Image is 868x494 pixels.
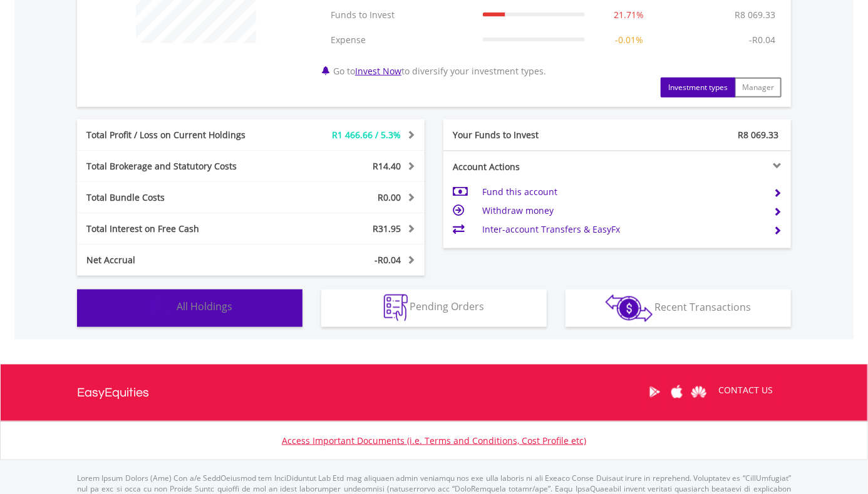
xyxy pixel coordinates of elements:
[77,223,280,235] div: Total Interest on Free Cash
[566,290,791,327] button: Recent Transactions
[177,300,232,314] span: All Holdings
[77,290,302,327] button: All Holdings
[410,300,485,314] span: Pending Orders
[77,365,149,421] a: EasyEquities
[728,3,782,28] td: R8 069.33
[661,78,735,98] button: Investment types
[606,295,653,322] img: transactions-zar-wht.png
[355,65,401,77] a: Invest Now
[482,201,763,220] td: Withdraw money
[666,373,688,411] a: Apple
[384,295,408,321] img: pending_instructions-wht.png
[591,28,668,53] td: -0.01%
[77,129,280,141] div: Total Profit / Loss on Current Holdings
[324,28,477,53] td: Expense
[373,223,401,234] span: R31.95
[77,191,280,204] div: Total Bundle Costs
[321,290,547,327] button: Pending Orders
[688,373,710,411] a: Huawei
[738,129,778,141] span: R8 069.33
[324,3,477,28] td: Funds to Invest
[743,28,782,53] td: -R0.04
[77,160,280,173] div: Total Brokerage and Statutory Costs
[332,129,401,141] span: R1 466.66 / 5.3%
[655,300,752,314] span: Recent Transactions
[373,160,401,172] span: R14.40
[710,373,782,408] a: CONTACT US
[282,435,586,446] a: Access Important Documents (i.e. Terms and Conditions, Cost Profile etc)
[735,78,782,98] button: Manager
[443,129,617,141] div: Your Funds to Invest
[591,3,668,28] td: 21.71%
[375,254,401,266] span: -R0.04
[482,183,763,201] td: Fund this account
[378,191,401,203] span: R0.00
[77,254,280,266] div: Net Accrual
[443,161,617,173] div: Account Actions
[644,373,666,411] a: Google Play
[147,295,174,321] img: holdings-wht.png
[482,220,763,239] td: Inter-account Transfers & EasyFx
